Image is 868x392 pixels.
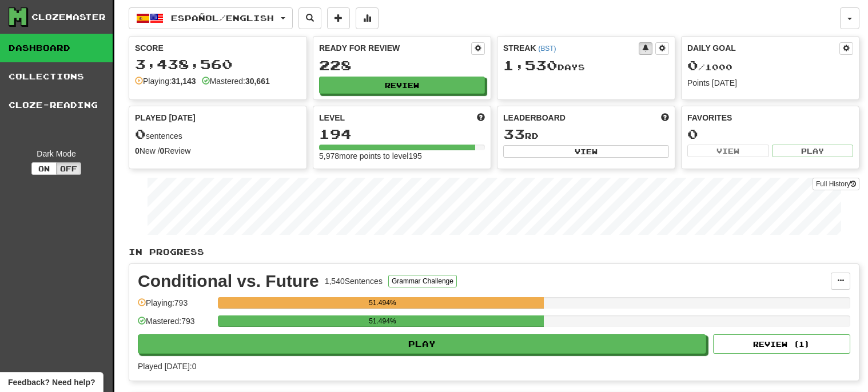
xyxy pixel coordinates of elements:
button: Grammar Challenge [388,275,457,287]
div: 51.494% [221,315,543,327]
div: Points [DATE] [687,77,853,89]
div: Ready for Review [319,42,471,54]
strong: 30,661 [245,77,270,86]
span: Español / English [171,13,274,23]
div: Score [135,42,301,54]
strong: 0 [160,146,165,155]
div: 51.494% [221,297,543,309]
span: 0 [687,57,698,73]
span: This week in points, UTC [661,112,669,123]
button: Review [319,77,485,94]
div: Streak [503,42,639,54]
div: 228 [319,58,485,73]
div: 5,978 more points to level 195 [319,150,485,162]
div: sentences [135,127,301,142]
div: 194 [319,127,485,141]
button: Off [56,162,81,175]
button: View [503,145,669,158]
div: rd [503,127,669,142]
span: Played [DATE] [135,112,196,123]
div: Dark Mode [9,148,104,159]
div: Daily Goal [687,42,839,55]
div: Conditional vs. Future [138,273,319,290]
div: 0 [687,127,853,141]
span: 1,530 [503,57,558,73]
button: Search sentences [298,7,321,29]
button: Español/English [129,7,293,29]
a: Full History [813,178,859,190]
button: On [31,162,57,175]
div: Playing: 793 [138,297,212,316]
div: Mastered: 793 [138,315,212,334]
button: More stats [356,7,379,29]
span: Score more points to level up [477,112,485,123]
span: 33 [503,126,525,142]
button: Play [772,145,854,157]
button: Review (1) [713,334,850,354]
span: 0 [135,126,146,142]
div: Day s [503,58,669,73]
div: Playing: [135,75,196,87]
strong: 0 [135,146,140,155]
span: Leaderboard [503,112,566,123]
a: (BST) [538,45,556,53]
strong: 31,143 [172,77,196,86]
div: 1,540 Sentences [325,275,383,287]
button: Play [138,334,706,354]
span: / 1000 [687,62,732,72]
button: View [687,145,769,157]
span: Played [DATE]: 0 [138,362,196,371]
div: Mastered: [202,75,270,87]
div: New / Review [135,145,301,157]
p: In Progress [129,246,859,258]
div: 3,438,560 [135,57,301,71]
div: Favorites [687,112,853,123]
span: Level [319,112,345,123]
span: Open feedback widget [8,377,95,388]
div: Clozemaster [31,11,106,23]
button: Add sentence to collection [327,7,350,29]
